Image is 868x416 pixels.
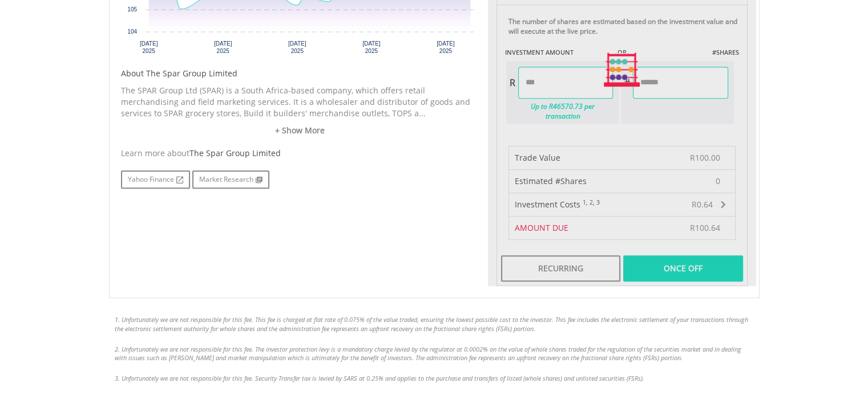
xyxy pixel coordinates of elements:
[115,345,754,362] li: 2. Unfortunately we are not responsible for this fee. The investor protection levy is a mandatory...
[121,148,479,159] div: Learn more about
[115,315,754,333] li: 1. Unfortunately we are not responsible for this fee. This fee is charged at flat rate of 0.075% ...
[127,6,137,13] text: 105
[139,40,158,54] text: [DATE] 2025
[121,68,479,79] h5: About The Spar Group Limited
[362,40,381,54] text: [DATE] 2025
[213,40,232,54] text: [DATE] 2025
[121,85,479,119] p: The SPAR Group Ltd (SPAR) is a South Africa-based company, which offers retail merchandising and ...
[115,374,754,383] li: 3. Unfortunately we are not responsible for this fee. Security Transfer tax is levied by SARS at ...
[288,40,306,54] text: [DATE] 2025
[127,28,137,35] text: 104
[189,148,281,158] span: The Spar Group Limited
[437,40,455,54] text: [DATE] 2025
[121,170,190,189] a: Yahoo Finance
[192,170,269,189] a: Market Research
[121,125,479,136] a: + Show More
